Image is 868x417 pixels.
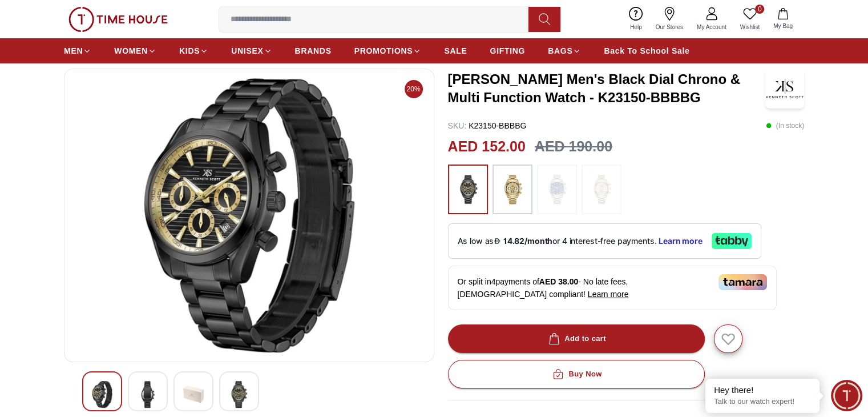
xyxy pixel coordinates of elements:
[604,45,689,57] span: Back To School Sale
[539,277,578,286] span: AED 38.00
[766,120,804,131] p: ( In stock )
[448,120,527,131] p: K23150-BBBBG
[231,45,263,57] span: UNISEX
[444,45,467,57] span: SALE
[548,41,581,61] a: BAGS
[623,5,649,34] a: Help
[74,78,425,352] img: Kenneth Scott Men's Black Dial Chrono & Multi Function Watch - K23150-BBBBG
[448,360,705,388] button: Buy Now
[692,23,731,31] span: My Account
[405,80,423,98] span: 20%
[604,41,689,61] a: Back To School Sale
[114,45,148,57] span: WOMEN
[546,332,606,346] div: Add to cart
[138,381,158,408] img: Kenneth Scott Men's Black Dial Chrono & Multi Function Watch - K23150-BBBBG
[718,274,767,290] img: Tamara
[229,381,249,408] img: Kenneth Scott Men's Black Dial Chrono & Multi Function Watch - K23150-BBBBG
[448,266,777,310] div: Or split in 4 payments of - No late fees, [DEMOGRAPHIC_DATA] compliant!
[625,23,647,31] span: Help
[543,170,571,209] img: ...
[714,384,811,396] div: Hey there!
[651,23,688,31] span: Our Stores
[535,136,612,158] h3: AED 190.00
[64,45,83,57] span: MEN
[498,170,527,209] img: ...
[769,22,797,30] span: My Bag
[736,23,764,31] span: Wishlist
[490,41,525,61] a: GIFTING
[92,381,112,408] img: Kenneth Scott Men's Black Dial Chrono & Multi Function Watch - K23150-BBBBG
[448,70,765,107] h3: [PERSON_NAME] Men's Black Dial Chrono & Multi Function Watch - K23150-BBBBG
[448,136,526,158] h2: AED 152.00
[444,41,467,61] a: SALE
[733,5,766,34] a: 0Wishlist
[765,69,804,109] img: Kenneth Scott Men's Black Dial Chrono & Multi Function Watch - K23150-BBBBG
[766,6,800,33] button: My Bag
[448,324,705,353] button: Add to cart
[588,290,629,299] span: Learn more
[114,41,156,61] a: WOMEN
[755,5,764,14] span: 0
[649,5,690,34] a: Our Stores
[68,7,168,32] img: ...
[448,121,467,130] span: SKU :
[183,381,204,408] img: Kenneth Scott Men's Black Dial Chrono & Multi Function Watch - K23150-BBBBG
[454,170,482,209] img: ...
[295,41,332,61] a: BRANDS
[550,368,601,381] div: Buy Now
[354,45,413,57] span: PROMOTIONS
[179,45,200,57] span: KIDS
[231,41,272,61] a: UNISEX
[587,170,616,209] img: ...
[714,397,811,407] p: Talk to our watch expert!
[179,41,208,61] a: KIDS
[64,41,91,61] a: MEN
[295,45,332,57] span: BRANDS
[548,45,572,57] span: BAGS
[354,41,422,61] a: PROMOTIONS
[490,45,525,57] span: GIFTING
[831,380,862,411] div: Chat Widget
